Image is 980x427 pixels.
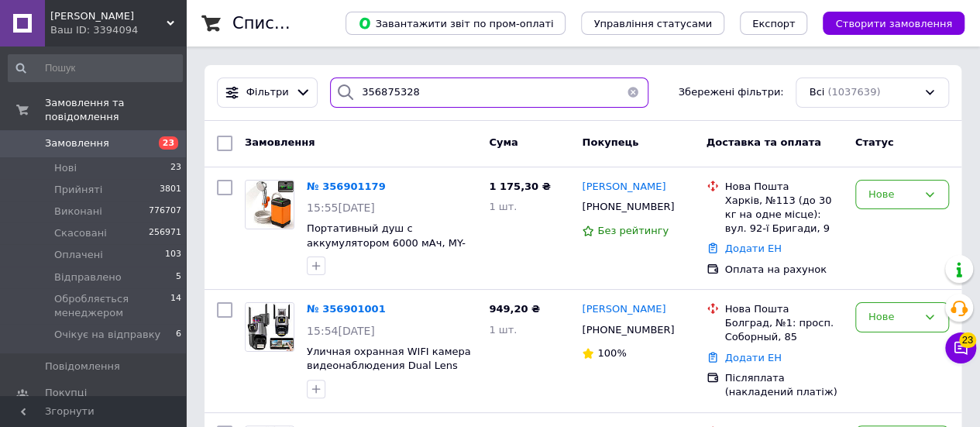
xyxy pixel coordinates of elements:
[307,346,471,401] a: Уличная охранная WIFI камера видеонаблюдения Dual Lens 6MP / Поворотная камера наблюдения с сиреной
[597,347,626,359] span: 100%
[8,54,183,82] input: Пошук
[809,85,824,100] span: Всі
[582,180,665,195] a: [PERSON_NAME]
[582,302,665,317] a: [PERSON_NAME]
[959,332,976,348] span: 23
[232,14,390,33] h1: Список замовлень
[725,302,843,316] div: Нова Пошта
[489,303,540,315] span: 949,20 ₴
[54,205,102,219] span: Виконані
[489,136,518,148] span: Cума
[582,181,665,192] span: [PERSON_NAME]
[54,226,107,240] span: Скасовані
[346,12,566,35] button: Завантажити звіт по пром-оплаті
[54,161,77,175] span: Нові
[489,201,517,212] span: 1 шт.
[725,243,782,254] a: Додати ЕН
[489,324,517,336] span: 1 шт.
[740,12,808,35] button: Експорт
[679,85,784,100] span: Збережені фільтри:
[307,222,466,291] a: Портативный душ с аккумулятором 6000 мАч, MY-880 / Мобильный душ для кемпинга / Душ с цифровым ин...
[358,16,553,30] span: Завантажити звіт по пром-оплаті
[307,325,375,337] span: 15:54[DATE]
[617,77,648,108] button: Очистить
[855,136,894,148] span: Статус
[54,248,103,262] span: Оплачені
[835,18,952,29] span: Створити замовлення
[54,270,122,284] span: Відправлено
[823,12,965,35] button: Створити замовлення
[725,194,843,236] div: Харків, №113 (до 30 кг на одне місце): вул. 92-ї Бригади, 9
[307,181,386,192] a: № 356901179
[582,324,674,336] span: [PHONE_NUMBER]
[245,136,315,148] span: Замовлення
[54,328,160,342] span: Очікує на відправку
[752,18,796,29] span: Експорт
[149,226,181,240] span: 256971
[725,371,843,399] div: Післяплата (накладений платіж)
[307,201,375,214] span: 15:55[DATE]
[246,181,294,229] img: Фото товару
[54,292,170,320] span: Обробляється менеджером
[170,292,181,320] span: 14
[45,136,109,150] span: Замовлення
[489,181,550,192] span: 1 175,30 ₴
[246,85,289,100] span: Фільтри
[827,86,880,98] span: (1037639)
[45,386,87,400] span: Покупці
[307,303,386,315] a: № 356901001
[707,136,821,148] span: Доставка та оплата
[725,180,843,194] div: Нова Пошта
[149,205,181,219] span: 776707
[54,183,102,197] span: Прийняті
[45,96,186,124] span: Замовлення та повідомлення
[160,183,181,197] span: 3801
[50,9,167,23] span: HUGO
[159,136,178,150] span: 23
[581,12,724,35] button: Управління статусами
[246,303,294,351] img: Фото товару
[597,225,669,236] span: Без рейтингу
[582,136,638,148] span: Покупець
[725,316,843,344] div: Болград, №1: просп. Соборный, 85
[330,77,648,108] input: Пошук за номером замовлення, ПІБ покупця, номером телефону, Email, номером накладної
[868,309,917,325] div: Нове
[725,352,782,363] a: Додати ЕН
[593,18,712,29] span: Управління статусами
[245,180,294,229] a: Фото товару
[170,161,181,175] span: 23
[725,263,843,277] div: Оплата на рахунок
[176,270,181,284] span: 5
[245,302,294,352] a: Фото товару
[807,17,965,29] a: Створити замовлення
[582,303,665,315] span: [PERSON_NAME]
[45,360,120,374] span: Повідомлення
[50,23,186,37] div: Ваш ID: 3394094
[868,187,917,203] div: Нове
[165,248,181,262] span: 103
[582,201,674,212] span: [PHONE_NUMBER]
[176,328,181,342] span: 6
[945,332,976,363] button: Чат з покупцем23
